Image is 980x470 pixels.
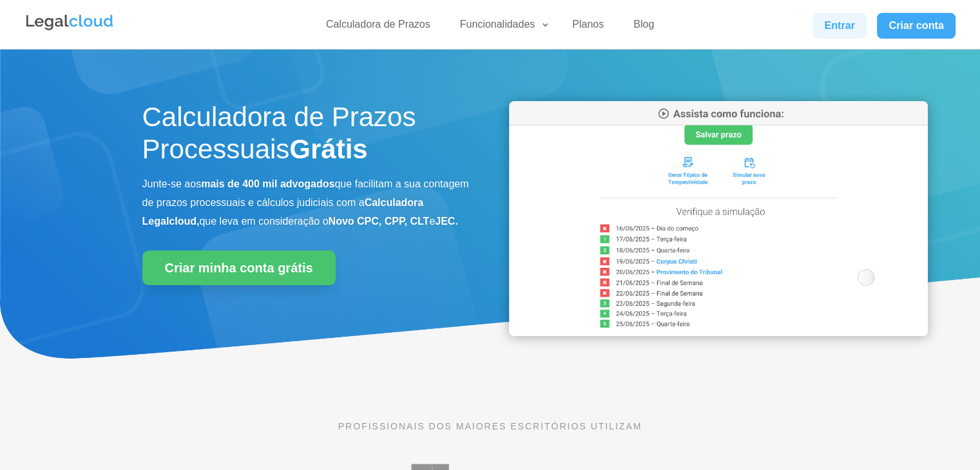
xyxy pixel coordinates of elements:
b: Novo CPC, CPP, CLT [329,216,430,227]
p: Junte-se aos que facilitam a sua contagem de prazos processuais e cálculos judiciais com a que le... [142,175,471,230]
a: Blog [626,18,662,37]
strong: Grátis [289,134,367,164]
a: Funcionalidades [452,18,551,37]
h1: Calculadora de Prazos Processuais [142,101,471,173]
b: JEC. [435,216,458,227]
b: mais de 400 mil advogados [201,178,334,189]
a: Criar minha conta grátis [142,250,336,285]
p: PROFISSIONAIS DOS MAIORES ESCRITÓRIOS UTILIZAM [142,419,838,433]
a: Calculadora de Prazos Processuais da Legalcloud [509,327,928,338]
b: Calculadora Legalcloud, [142,197,424,227]
a: Logo da Legalcloud [24,23,115,34]
a: Criar conta [877,13,956,39]
img: Calculadora de Prazos Processuais da Legalcloud [509,101,928,336]
a: Planos [564,18,611,37]
img: Legalcloud Logo [24,13,115,32]
a: Calculadora de Prazos [318,18,438,37]
a: Entrar [812,13,867,39]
